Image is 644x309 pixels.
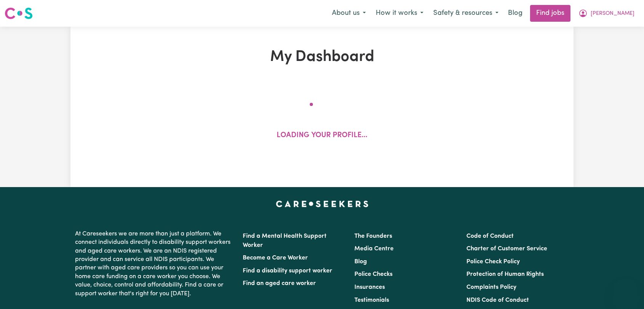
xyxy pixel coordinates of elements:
[354,233,392,239] a: The Founders
[277,130,367,141] p: Loading your profile...
[327,5,371,21] button: About us
[159,48,485,66] h1: My Dashboard
[591,10,634,18] span: [PERSON_NAME]
[614,279,638,303] iframe: Button to launch messaging window
[530,5,570,22] a: Find jobs
[354,271,392,277] a: Police Checks
[354,284,385,290] a: Insurances
[466,297,529,303] a: NDIS Code of Conduct
[503,5,527,22] a: Blog
[466,233,514,239] a: Code of Conduct
[428,5,503,21] button: Safety & resources
[466,246,547,252] a: Charter of Customer Service
[243,255,308,261] a: Become a Care Worker
[276,201,368,207] a: Careseekers home page
[466,284,516,290] a: Complaints Policy
[354,246,394,252] a: Media Centre
[75,227,234,301] p: At Careseekers we are more than just a platform. We connect individuals directly to disability su...
[354,297,389,303] a: Testimonials
[5,5,33,22] a: Careseekers logo
[466,271,544,277] a: Protection of Human Rights
[243,280,316,287] a: Find an aged care worker
[574,5,639,21] button: My Account
[371,5,428,21] button: How it works
[243,233,327,248] a: Find a Mental Health Support Worker
[354,259,367,265] a: Blog
[466,259,520,265] a: Police Check Policy
[243,268,332,274] a: Find a disability support worker
[5,6,33,20] img: Careseekers logo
